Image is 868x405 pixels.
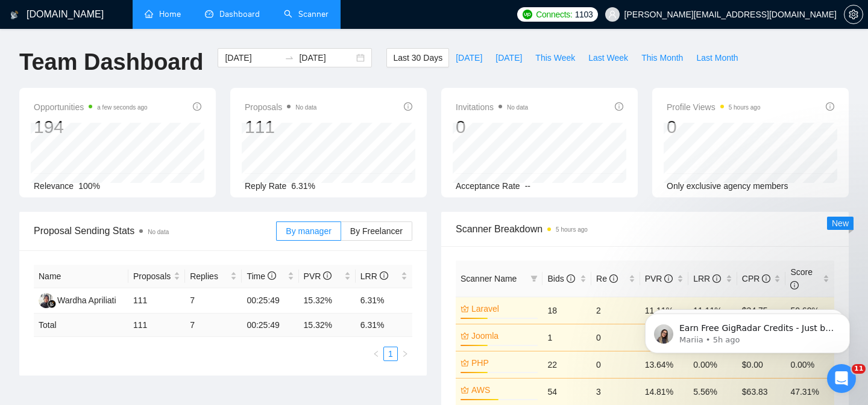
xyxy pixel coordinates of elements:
button: Last Month [690,48,744,67]
td: 47.31% [785,378,834,405]
span: info-circle [664,274,673,283]
time: 5 hours ago [556,226,588,233]
img: logo [10,5,19,25]
td: 14.81% [640,378,689,405]
span: This Week [535,51,575,64]
span: crown [461,386,469,394]
img: upwork-logo.png [523,10,532,19]
a: Joomla [471,329,535,342]
div: Send us a message [25,262,201,274]
span: 11 [852,364,866,374]
span: Acceptance Rate [456,181,520,191]
div: • 5h ago [78,223,113,235]
button: setting [844,5,863,24]
div: Wardha Apriliati [57,294,116,307]
span: Score [790,267,813,290]
span: Connects: [536,8,572,21]
span: -- [525,181,530,191]
button: Help [161,294,241,342]
span: Scanner Breakdown [456,221,834,237]
span: info-circle [609,274,618,283]
li: 1 [383,347,398,361]
img: logo [24,23,43,42]
td: 18 [542,297,591,324]
span: filter [528,270,540,288]
div: 194 [34,116,148,138]
span: info-circle [762,274,770,283]
span: info-circle [193,102,201,111]
span: info-circle [380,271,388,280]
span: info-circle [323,271,332,280]
span: info-circle [712,274,721,283]
span: Only exclusive agency members [667,181,788,191]
td: 111 [128,288,185,314]
span: Last 30 Days [393,51,442,64]
span: crown [461,305,469,313]
td: 15.32% [299,288,356,314]
a: AWS [471,383,535,397]
span: [DATE] [456,51,482,64]
button: [DATE] [489,48,529,67]
th: Proposals [128,265,185,288]
td: 3 [591,378,640,405]
span: right [401,350,409,357]
span: [DATE] [495,51,522,64]
span: info-circle [567,274,575,283]
button: Messages [80,294,160,342]
div: Recent message [25,193,216,205]
td: 6.31 % [356,314,412,337]
li: Next Page [398,347,412,361]
span: PVR [304,271,332,281]
button: This Week [529,48,582,67]
span: By manager [286,226,331,236]
img: gigradar-bm.png [48,300,56,308]
span: left [373,350,380,357]
td: 00:25:49 [242,288,298,314]
a: WAWardha Apriliati [39,295,116,305]
span: No data [507,104,528,111]
span: crown [461,359,469,367]
img: WA [39,293,54,308]
a: setting [844,10,863,19]
span: Last Week [588,51,628,64]
span: Opportunities [34,100,148,114]
p: Hi [PERSON_NAME][EMAIL_ADDRESS][DOMAIN_NAME] 👋 [24,85,217,147]
span: LRR [693,274,721,283]
td: 5.56% [688,378,737,405]
button: [DATE] [449,48,489,67]
span: Reply Rate [245,181,286,191]
img: Profile image for Dima [189,19,213,43]
a: PHP [471,356,535,369]
td: 22 [542,351,591,378]
span: No data [148,229,169,235]
img: Profile image for Nazar [166,19,190,43]
span: Home [27,324,54,333]
td: 0 [591,351,640,378]
span: This Month [641,51,683,64]
iframe: Intercom live chat [827,364,856,393]
span: info-circle [615,102,623,111]
button: left [369,347,383,361]
div: 0 [667,116,761,138]
span: Time [247,271,275,281]
span: 100% [78,181,100,191]
td: 54 [542,378,591,405]
a: 1 [384,347,397,360]
time: a few seconds ago [97,104,147,111]
th: Replies [185,265,242,288]
span: Thank you for understanding 🙏 Do you have any additional questions about this or any other matter... [54,211,603,221]
li: Previous Page [369,347,383,361]
span: Proposals [245,100,316,114]
span: Profile Views [667,100,761,114]
span: swap-right [285,53,294,63]
a: searchScanner [284,9,329,19]
span: to [285,53,294,63]
span: Scanner Name [461,274,517,283]
iframe: Intercom notifications message [627,288,868,373]
img: Profile image for Viktor [143,19,168,43]
div: Dima [54,223,76,235]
